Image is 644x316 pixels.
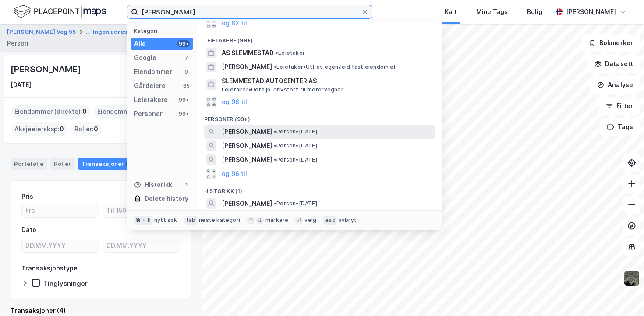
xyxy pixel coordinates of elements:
[222,154,272,165] span: [PERSON_NAME]
[197,30,442,46] div: Leietakere (99+)
[126,159,134,168] div: 4
[274,156,317,163] span: Person • [DATE]
[21,191,33,202] div: Pris
[22,204,99,217] input: Fra
[199,217,240,224] div: neste kategori
[93,28,136,36] button: Ingen adresse
[154,217,177,224] div: nytt søk
[134,81,166,91] div: Gårdeiere
[11,305,191,316] div: Transaksjoner (4)
[222,62,272,72] span: [PERSON_NAME]
[323,216,337,225] div: esc
[43,279,88,288] div: Tinglysninger
[598,97,640,115] button: Filter
[183,54,190,61] div: 7
[7,38,28,49] div: Person
[138,5,361,18] input: Søk på adresse, matrikkel, gårdeiere, leietakere eller personer
[274,128,317,135] span: Person • [DATE]
[14,4,106,19] img: logo.f888ab2527a4732fd821a326f86c7f29.svg
[103,204,180,217] input: Til 1500000
[134,95,168,105] div: Leietakere
[274,156,276,163] span: •
[265,217,288,224] div: markere
[134,28,193,34] div: Kategori
[103,239,180,252] input: DD.MM.YYYY
[222,140,272,151] span: [PERSON_NAME]
[84,27,89,37] div: ...
[339,217,357,224] div: avbryt
[134,179,172,190] div: Historikk
[566,7,616,17] div: [PERSON_NAME]
[11,158,47,170] div: Portefølje
[134,53,156,63] div: Google
[177,40,190,47] div: 99+
[623,270,640,287] img: 9k=
[476,7,508,17] div: Mine Tags
[274,128,276,135] span: •
[134,39,146,49] div: Alle
[600,274,644,316] iframe: Chat Widget
[600,118,640,136] button: Tags
[581,34,640,52] button: Bokmerker
[11,122,67,136] div: Aksjeeierskap :
[222,18,247,28] button: og 62 til
[600,274,644,316] div: Kontrollprogram for chat
[22,239,99,252] input: DD.MM.YYYY
[222,198,272,209] span: [PERSON_NAME]
[82,106,87,117] span: 0
[590,76,640,94] button: Analyse
[183,82,190,89] div: 65
[134,216,152,225] div: ⌘ + k
[222,76,432,86] span: SLEMMESTAD AUTOSENTER AS
[94,124,98,134] span: 0
[177,96,190,103] div: 99+
[197,181,442,197] div: Historikk (1)
[94,105,178,119] div: Eiendommer (Indirekte) :
[274,142,276,149] span: •
[183,181,190,188] div: 1
[274,142,317,149] span: Person • [DATE]
[527,7,542,17] div: Bolig
[145,193,188,204] div: Delete history
[71,122,102,136] div: Roller :
[274,63,276,70] span: •
[134,109,163,119] div: Personer
[587,55,640,73] button: Datasett
[304,217,316,224] div: velg
[11,80,31,90] div: [DATE]
[445,7,457,17] div: Kart
[7,27,78,37] button: [PERSON_NAME] Veg 55
[274,200,276,207] span: •
[222,86,343,93] span: Leietaker • Detaljh. drivstoff til motorvogner
[11,105,90,119] div: Eiendommer (direkte) :
[78,158,138,170] div: Transaksjoner
[222,97,247,107] button: og 96 til
[222,48,274,58] span: AS SLEMMESTAD
[222,126,272,137] span: [PERSON_NAME]
[197,109,442,125] div: Personer (99+)
[50,158,74,170] div: Roller
[276,49,278,56] span: •
[274,200,317,207] span: Person • [DATE]
[222,169,247,179] button: og 96 til
[11,62,82,76] div: [PERSON_NAME]
[183,68,190,75] div: 0
[21,263,78,274] div: Transaksjonstype
[21,225,36,235] div: Dato
[60,124,64,134] span: 0
[177,110,190,117] div: 99+
[134,67,172,77] div: Eiendommer
[276,49,305,56] span: Leietaker
[184,216,198,225] div: tab
[274,63,396,70] span: Leietaker • Utl. av egen/leid fast eiendom el.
